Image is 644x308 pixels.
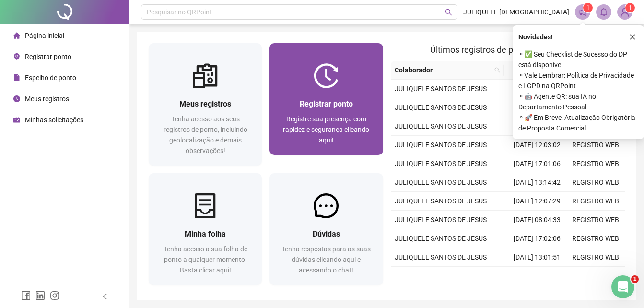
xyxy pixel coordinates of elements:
[629,4,632,11] span: 1
[13,53,20,60] span: environment
[566,211,625,229] td: REGISTRO WEB
[149,173,262,285] a: Minha folhaTenha acesso a sua folha de ponto a qualquer momento. Basta clicar aqui!
[599,8,608,16] span: bell
[430,45,585,55] span: Últimos registros de ponto sincronizados
[629,34,636,40] span: close
[566,229,625,248] td: REGISTRO WEB
[300,99,353,108] span: Registrar ponto
[395,235,487,242] span: JULIQUELE SANTOS DE JESUS
[395,104,487,111] span: JULIQUELE SANTOS DE JESUS
[13,117,20,123] span: schedule
[164,115,247,154] span: Tenha acesso aos seus registros de ponto, incluindo geolocalização e demais observações!
[578,8,587,16] span: notification
[395,65,491,75] span: Colaborador
[25,53,71,60] span: Registrar ponto
[102,293,108,300] span: left
[269,173,383,285] a: DúvidasTenha respostas para as suas dúvidas clicando aqui e acessando o chat!
[508,192,566,211] td: [DATE] 12:07:29
[35,291,45,300] span: linkedin
[25,116,83,124] span: Minhas solicitações
[395,141,487,149] span: JULIQUELE SANTOS DE JESUS
[625,3,635,12] sup: Atualize o seu contato no menu Meus Dados
[518,32,553,42] span: Novidades !
[492,63,502,77] span: search
[566,154,625,173] td: REGISTRO WEB
[395,197,487,205] span: JULIQUELE SANTOS DE JESUS
[283,115,369,144] span: Registre sua presença com rapidez e segurança clicando aqui!
[25,32,64,39] span: Página inicial
[586,4,590,11] span: 1
[395,178,487,186] span: JULIQUELE SANTOS DE JESUS
[566,136,625,154] td: REGISTRO WEB
[508,80,566,98] td: [DATE] 08:02:02
[463,7,569,17] span: JULIQUELE [DEMOGRAPHIC_DATA]
[269,43,383,155] a: Registrar pontoRegistre sua presença com rapidez e segurança clicando aqui!
[185,229,226,238] span: Minha folha
[611,275,634,298] iframe: Intercom live chat
[508,173,566,192] td: [DATE] 13:14:42
[13,74,20,81] span: file
[518,91,638,112] span: ⚬ 🤖 Agente QR: sua IA no Departamento Pessoal
[504,61,561,80] th: Data/Hora
[25,95,69,103] span: Meus registros
[618,5,632,19] img: 88757
[508,136,566,154] td: [DATE] 12:03:02
[494,67,500,73] span: search
[508,154,566,173] td: [DATE] 17:01:06
[508,65,549,75] span: Data/Hora
[518,70,638,91] span: ⚬ Vale Lembrar: Política de Privacidade e LGPD na QRPoint
[508,98,566,117] td: [DATE] 17:02:16
[566,248,625,267] td: REGISTRO WEB
[395,85,487,93] span: JULIQUELE SANTOS DE JESUS
[13,95,20,102] span: clock-circle
[631,275,639,283] span: 1
[445,9,452,16] span: search
[508,229,566,248] td: [DATE] 17:02:06
[50,291,59,300] span: instagram
[518,112,638,133] span: ⚬ 🚀 Em Breve, Atualização Obrigatória de Proposta Comercial
[508,211,566,229] td: [DATE] 08:04:33
[164,245,247,274] span: Tenha acesso a sua folha de ponto a qualquer momento. Basta clicar aqui!
[583,3,593,12] sup: 1
[518,49,638,70] span: ⚬ ✅ Seu Checklist de Sucesso do DP está disponível
[395,160,487,167] span: JULIQUELE SANTOS DE JESUS
[508,267,566,285] td: [DATE] 12:02:36
[281,245,371,274] span: Tenha respostas para as suas dúvidas clicando aqui e acessando o chat!
[149,43,262,166] a: Meus registrosTenha acesso aos seus registros de ponto, incluindo geolocalização e demais observa...
[508,117,566,136] td: [DATE] 13:02:46
[508,248,566,267] td: [DATE] 13:01:51
[566,267,625,285] td: REGISTRO WEB
[25,74,76,82] span: Espelho de ponto
[313,229,340,238] span: Dúvidas
[395,253,487,261] span: JULIQUELE SANTOS DE JESUS
[21,291,31,300] span: facebook
[179,99,231,108] span: Meus registros
[566,173,625,192] td: REGISTRO WEB
[566,192,625,211] td: REGISTRO WEB
[13,32,20,39] span: home
[395,122,487,130] span: JULIQUELE SANTOS DE JESUS
[395,216,487,224] span: JULIQUELE SANTOS DE JESUS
